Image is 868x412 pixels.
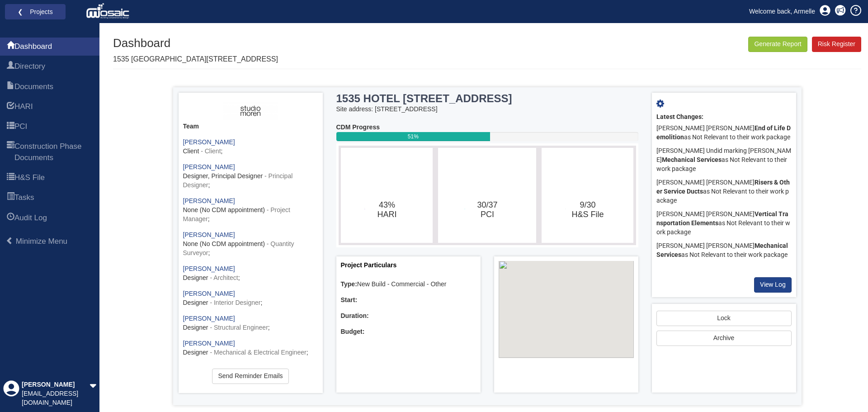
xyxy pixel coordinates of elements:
[656,239,792,262] div: [PERSON_NAME] [PERSON_NAME] as Not Relevant to their work package
[183,206,265,213] span: None (No CDM appointment)
[656,331,792,346] button: Archive
[16,237,67,246] span: Minimize Menu
[183,340,235,347] a: [PERSON_NAME]
[662,156,722,163] b: Mechanical Services
[183,299,208,306] span: Designer
[7,82,14,93] span: Documents
[572,200,604,219] text: 9/30
[11,6,60,18] a: ❮ Projects
[341,328,365,335] b: Budget:
[341,280,357,288] b: Type:
[183,349,208,356] span: Designer
[14,192,34,203] span: Tasks
[183,163,235,170] a: [PERSON_NAME]
[656,124,791,141] b: End of Life Demolition
[210,324,268,331] span: - Structural Engineer
[336,123,638,132] div: CDM Progress
[656,113,792,122] div: Latest Changes:
[14,81,53,92] span: Documents
[183,172,263,180] span: Designer, Principal Designer
[377,210,396,219] tspan: HARI
[377,200,396,219] text: 43%
[14,213,47,223] span: Audit Log
[212,369,288,384] a: Send Reminder Emails
[113,37,278,50] h1: Dashboard
[754,277,792,293] a: View Log
[656,179,790,195] b: Risers & Other Service Ducts
[183,197,318,224] div: ;
[201,147,221,155] span: - Client
[572,210,604,219] tspan: H&S File
[343,150,430,241] svg: 43%​HARI
[210,274,238,281] span: - Architect
[183,315,235,322] a: [PERSON_NAME]
[223,102,277,120] img: ASH3fIiKEy5lAAAAAElFTkSuQmCC
[14,61,45,72] span: Directory
[14,101,33,112] span: HARI
[341,296,358,303] b: Start:
[7,142,14,164] span: Construction Phase Documents
[183,364,318,382] div: ;
[113,54,278,65] p: 1535 [GEOGRAPHIC_DATA][STREET_ADDRESS]
[183,163,318,190] div: ;
[6,237,14,245] span: Minimize Menu
[183,122,318,131] div: Team
[656,210,788,227] b: Vertical Transportation Elements
[22,389,90,407] div: [EMAIL_ADDRESS][DOMAIN_NAME]
[7,173,14,184] span: H&S File
[544,150,631,241] svg: 9/30​H&S File
[14,121,27,132] span: PCI
[183,197,235,204] a: [PERSON_NAME]
[183,240,265,247] span: None (No CDM appointment)
[341,280,476,289] div: New Build - Commercial - Other
[7,213,14,224] span: Audit Log
[656,242,788,258] b: Mechanical Services
[7,193,14,204] span: Tasks
[477,200,497,219] text: 30/37
[336,93,586,104] h3: 1535 HOTEL [STREET_ADDRESS]
[183,290,235,297] a: [PERSON_NAME]
[183,265,318,283] div: ;
[494,256,638,393] div: Project Location
[183,231,235,238] a: [PERSON_NAME]
[14,141,93,163] span: Construction Phase Documents
[7,62,14,72] span: Directory
[183,274,208,281] span: Designer
[14,172,45,183] span: H&S File
[656,311,792,326] a: Lock
[183,314,318,332] div: ;
[341,261,397,269] a: Project Particulars
[183,289,318,308] div: ;
[481,210,494,219] tspan: PCI
[183,339,318,357] div: ;
[7,42,14,52] span: Dashboard
[656,144,792,176] div: [PERSON_NAME] Undid marking [PERSON_NAME] as Not Relevant to their work package
[742,5,822,18] a: Welcome back, Armelle
[812,37,861,52] a: Risk Register
[183,265,235,272] a: [PERSON_NAME]
[3,380,19,407] div: Profile
[748,37,807,52] button: Generate Report
[656,122,792,144] div: [PERSON_NAME] [PERSON_NAME] as Not Relevant to their work package
[183,138,235,146] a: [PERSON_NAME]
[183,147,199,155] span: Client
[86,2,132,20] img: logo_white.png
[656,176,792,208] div: [PERSON_NAME] [PERSON_NAME] as Not Relevant to their work package
[183,138,318,156] div: ;
[183,231,318,258] div: ;
[336,132,491,141] div: 51%
[210,349,306,356] span: - Mechanical & Electrical Engineer
[656,208,792,239] div: [PERSON_NAME] [PERSON_NAME] as Not Relevant to their work package
[336,105,638,114] div: Site address: [STREET_ADDRESS]
[7,102,14,113] span: HARI
[22,380,90,389] div: [PERSON_NAME]
[440,150,534,241] svg: 30/37​PCI
[183,324,208,331] span: Designer
[341,312,369,319] b: Duration:
[7,122,14,133] span: PCI
[183,206,290,223] span: - Project Manager
[210,299,260,306] span: - Interior Designer
[14,41,52,52] span: Dashboard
